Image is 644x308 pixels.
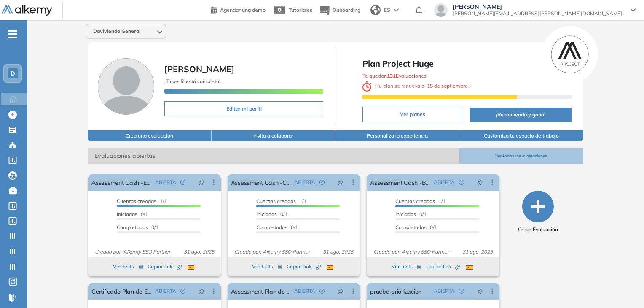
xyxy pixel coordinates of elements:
[319,248,357,256] span: 31 ago. 2025
[426,262,460,272] button: Copiar link
[11,70,15,77] span: D
[362,73,427,79] span: Te quedan Evaluaciones
[459,248,496,256] span: 31 ago. 2025
[331,284,350,298] button: pushpin
[392,262,422,272] button: Ver tests
[289,7,312,13] span: Tutoriales
[319,1,360,19] button: Onboarding
[231,283,291,300] a: Assessment Plan de Evolución Profesional
[602,267,644,308] iframe: Chat Widget
[331,176,350,189] button: pushpin
[471,284,489,298] button: pushpin
[395,198,435,204] span: Cuentas creadas
[459,180,464,185] span: check-circle
[395,211,427,217] span: 0/1
[394,8,399,12] img: arrow
[164,101,323,116] button: Editar mi perfil
[256,211,287,217] span: 0/1
[256,224,298,230] span: 0/1
[192,284,211,298] button: pushpin
[384,6,390,14] span: ES
[256,224,287,230] span: Completados
[395,211,416,217] span: Iniciadas
[338,179,343,186] span: pushpin
[434,178,455,186] span: ABIERTA
[434,287,455,295] span: ABIERTA
[2,5,52,16] img: Logo
[231,174,291,191] a: Assessment Cash -C Corporativo
[252,262,282,272] button: Ver tests
[180,289,185,294] span: check-circle
[370,174,430,191] a: Assessment Cash -B Corporativo
[117,211,148,217] span: 0/1
[426,263,460,270] span: Copiar link
[231,248,313,256] span: Creado por: Alkemy SSO Partner
[453,3,622,10] span: [PERSON_NAME]
[117,211,137,217] span: Iniciadas
[362,81,372,92] img: clock-svg
[459,148,583,164] button: Ver todas las evaluaciones
[459,289,464,294] span: check-circle
[88,130,212,141] button: Crea una evaluación
[220,7,266,13] span: Agendar una demo
[319,180,325,185] span: check-circle
[164,64,234,74] span: [PERSON_NAME]
[113,262,143,272] button: Ver tests
[164,78,220,84] span: ¡Tu perfil está completo!
[477,288,483,294] span: pushpin
[8,33,17,35] i: -
[362,107,462,122] button: Ver planes
[93,28,140,35] span: Davivienda General
[180,248,217,256] span: 31 ago. 2025
[426,83,469,89] b: 15 de septiembre
[287,262,321,272] button: Copiar link
[453,10,622,17] span: [PERSON_NAME][EMAIL_ADDRESS][PERSON_NAME][DOMAIN_NAME]
[88,148,459,164] span: Evaluaciones abiertas
[91,283,151,300] a: Certificado Plan de Evolución Profesional
[287,263,321,270] span: Copiar link
[370,283,421,300] a: prueba priorizacion
[370,5,381,15] img: world
[155,287,176,295] span: ABIERTA
[470,108,571,122] button: ¡Recomienda y gana!
[459,130,583,141] button: Customiza tu espacio de trabajo
[117,198,167,204] span: 1/1
[117,224,158,230] span: 0/1
[199,179,204,186] span: pushpin
[148,263,182,270] span: Copiar link
[395,224,437,230] span: 0/1
[117,224,148,230] span: Completados
[335,130,459,141] button: Personaliza la experiencia
[256,198,296,204] span: Cuentas creadas
[333,7,360,13] span: Onboarding
[362,57,571,70] span: Plan Project Huge
[180,180,185,185] span: check-circle
[256,211,277,217] span: Iniciadas
[327,265,333,270] img: ESP
[466,265,473,270] img: ESP
[294,287,315,295] span: ABIERTA
[338,288,343,294] span: pushpin
[471,176,489,189] button: pushpin
[148,262,182,272] button: Copiar link
[256,198,306,204] span: 1/1
[387,73,396,79] b: 131
[212,130,335,141] button: Invita a colaborar
[395,198,445,204] span: 1/1
[91,174,151,191] a: Assessment Cash -E Corporativo
[192,176,211,189] button: pushpin
[518,226,558,233] span: Crear Evaluación
[117,198,156,204] span: Cuentas creadas
[395,224,427,230] span: Completados
[362,83,470,89] span: ¡ Tu plan se renueva el !
[199,288,204,294] span: pushpin
[477,179,483,186] span: pushpin
[211,4,266,14] a: Agendar una demo
[91,248,174,256] span: Creado por: Alkemy SSO Partner
[155,178,176,186] span: ABIERTA
[188,265,194,270] img: ESP
[98,58,154,115] img: Foto de perfil
[319,289,325,294] span: check-circle
[294,178,315,186] span: ABIERTA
